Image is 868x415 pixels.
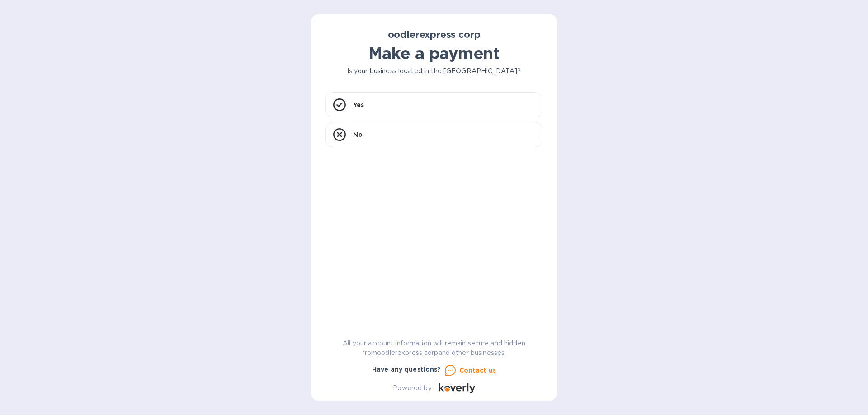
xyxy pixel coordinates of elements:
p: No [353,130,363,139]
p: All your account information will remain secure and hidden from oodlerexpress corp and other busi... [325,339,542,358]
b: oodlerexpress corp [388,29,481,40]
p: Is your business located in the [GEOGRAPHIC_DATA]? [325,66,542,76]
u: Contact us [459,367,496,374]
p: Powered by [393,383,431,393]
h1: Make a payment [325,44,542,63]
b: Have any questions? [372,366,441,373]
p: Yes [353,100,364,109]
